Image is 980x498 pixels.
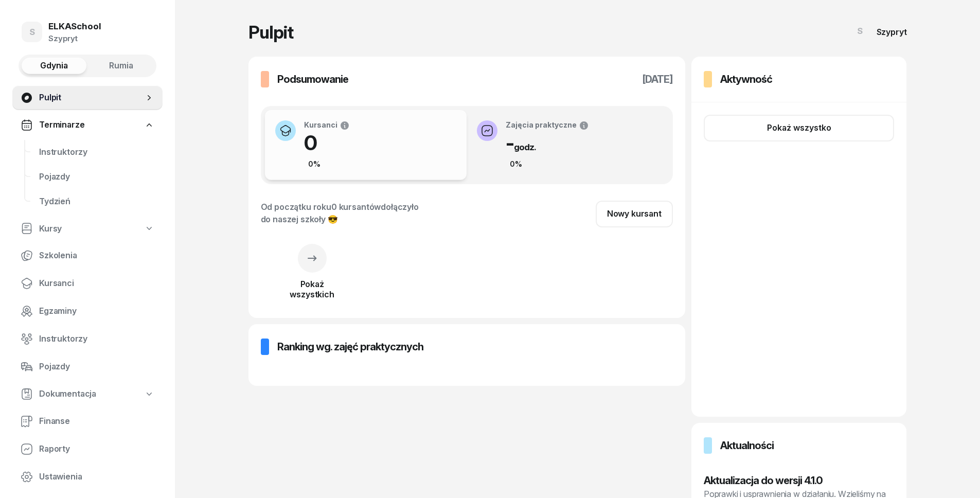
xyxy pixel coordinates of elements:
[40,59,68,73] span: Gdynia
[642,71,673,87] h3: [DATE]
[109,59,133,73] span: Rumia
[29,28,35,37] span: S
[514,142,536,152] small: godz.
[265,110,467,180] button: Kursanci00%
[704,472,895,489] h3: Aktualizacja do wersji 4.1.0
[720,71,772,87] h3: Aktywność
[39,387,96,401] span: Dokumentacja
[39,415,154,428] span: Finanse
[12,354,163,379] a: Pojazdy
[12,465,163,489] a: Ustawienia
[39,195,154,208] span: Tydzień
[607,207,662,221] div: Nowy kursant
[277,71,348,87] h3: Podsumowanie
[31,140,163,165] a: Instruktorzy
[39,332,154,346] span: Instruktorzy
[88,58,153,74] button: Rumia
[12,409,163,434] a: Finanse
[39,146,154,159] span: Instruktorzy
[720,437,774,454] h3: Aktualności
[39,222,62,236] span: Kursy
[39,170,154,184] span: Pojazdy
[304,120,350,131] div: Kursanci
[857,27,863,35] span: S
[506,131,589,155] h1: -
[12,243,163,268] a: Szkolenia
[261,279,364,299] div: Pokaż wszystkich
[39,442,154,456] span: Raporty
[12,382,163,406] a: Dokumentacja
[48,22,101,31] div: ELKASchool
[304,131,350,155] h1: 0
[12,299,163,324] a: Egzaminy
[12,327,163,351] a: Instruktorzy
[31,189,163,214] a: Tydzień
[304,158,325,170] div: 0%
[12,271,163,296] a: Kursanci
[261,201,419,225] div: Od początku roku dołączyło do naszej szkoły 😎
[39,249,154,262] span: Szkolenia
[331,202,381,212] span: 0 kursantów
[12,437,163,461] a: Raporty
[12,113,163,137] a: Terminarze
[31,165,163,189] a: Pojazdy
[467,110,669,180] button: Zajęcia praktyczne-godz.0%
[248,24,293,41] h1: Pulpit
[261,256,364,299] a: Pokażwszystkich
[39,470,154,484] span: Ustawienia
[506,120,589,131] div: Zajęcia praktyczne
[277,339,423,355] h3: Ranking wg. zajęć praktycznych
[12,217,163,241] a: Kursy
[767,121,831,135] div: Pokaż wszystko
[39,118,84,132] span: Terminarze
[12,85,163,110] a: Pulpit
[506,158,526,170] div: 0%
[596,201,673,227] a: Nowy kursant
[39,277,154,290] span: Kursanci
[48,32,101,45] div: Szypryt
[704,115,895,141] button: Pokaż wszystko
[39,91,144,104] span: Pulpit
[39,360,154,373] span: Pojazdy
[39,305,154,318] span: Egzaminy
[22,58,86,74] button: Gdynia
[877,28,907,36] div: Szypryt
[691,57,907,417] a: AktywnośćPokaż wszystko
